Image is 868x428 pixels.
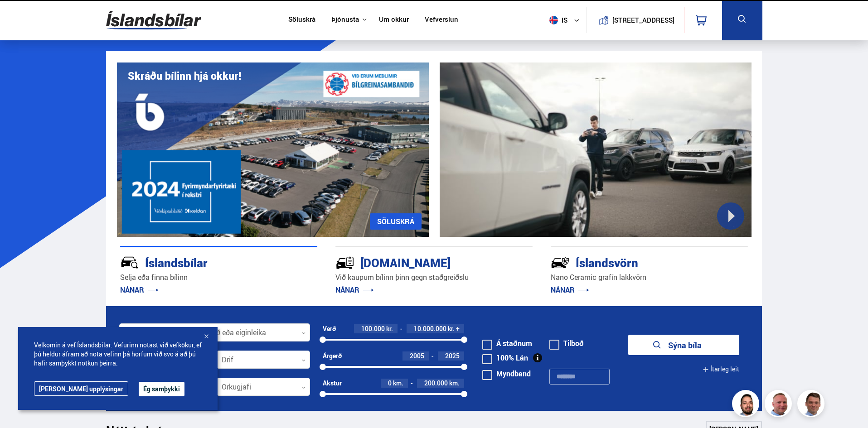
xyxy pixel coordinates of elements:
[386,325,393,332] span: kr.
[361,324,385,333] span: 100.000
[335,253,354,272] img: tr5P-W3DuiFaO7aO.svg
[410,351,424,360] span: 2005
[120,254,285,270] div: Íslandsbílar
[551,285,589,295] a: NÁNAR
[335,285,374,295] a: NÁNAR
[370,213,422,230] a: SÖLUSKRÁ
[733,391,761,418] img: nhp88E3Fdnt1Opn2.png
[445,351,460,360] span: 2025
[120,272,317,283] p: Selja eða finna bílinn
[288,15,315,25] a: Söluskrá
[393,380,403,387] span: km.
[482,370,531,377] label: Myndband
[766,391,793,418] img: siFngHWaQ9KaOqBr.png
[379,15,409,25] a: Um okkur
[323,325,336,332] div: Verð
[34,381,128,396] a: [PERSON_NAME] upplýsingar
[425,15,458,25] a: Vefverslun
[335,254,500,270] div: [DOMAIN_NAME]
[323,352,342,360] div: Árgerð
[551,272,748,283] p: Nano Ceramic grafín lakkvörn
[335,272,533,283] p: Við kaupum bílinn þinn gegn staðgreiðslu
[388,379,392,387] span: 0
[546,7,587,34] button: is
[546,16,568,24] span: is
[551,253,570,272] img: -Svtn6bYgwAsiwNX.svg
[549,340,584,347] label: Tilboð
[592,7,679,33] a: [STREET_ADDRESS]
[549,16,558,24] img: svg+xml;base64,PHN2ZyB4bWxucz0iaHR0cDovL3d3dy53My5vcmcvMjAwMC9zdmciIHdpZHRoPSI1MTIiIGhlaWdodD0iNT...
[120,285,159,295] a: NÁNAR
[424,379,448,387] span: 200.000
[331,15,359,24] button: Þjónusta
[449,380,460,387] span: km.
[551,254,716,270] div: Íslandsvörn
[482,340,532,347] label: Á staðnum
[34,341,202,368] span: Velkomin á vef Íslandsbílar. Vefurinn notast við vefkökur, ef þú heldur áfram að nota vefinn þá h...
[117,63,429,237] img: eKx6w-_Home_640_.png
[616,16,671,24] button: [STREET_ADDRESS]
[139,382,184,396] button: Ég samþykki
[703,359,739,380] button: Ítarleg leit
[456,325,460,332] span: +
[448,325,455,332] span: kr.
[106,5,201,35] img: G0Ugv5HjCgRt.svg
[799,391,826,418] img: FbJEzSuNWCJXmdc-.webp
[414,324,446,333] span: 10.000.000
[128,70,241,82] h1: Skráðu bílinn hjá okkur!
[120,253,139,272] img: JRvxyua_JYH6wB4c.svg
[482,354,528,361] label: 100% Lán
[323,380,342,387] div: Akstur
[628,335,739,355] button: Sýna bíla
